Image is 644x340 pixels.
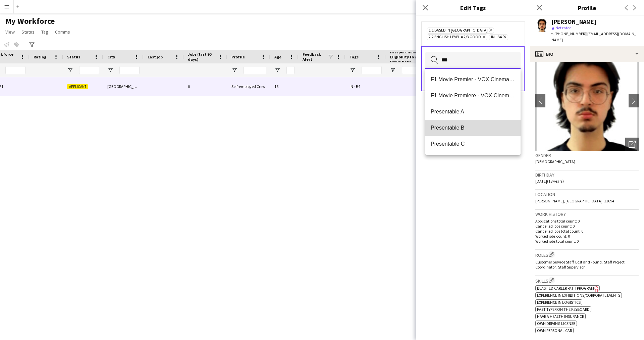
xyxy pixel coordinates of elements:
[362,66,382,74] input: Tags Filter Input
[79,66,99,74] input: Status Filter Input
[625,138,639,151] div: Open photos pop-in
[274,54,281,59] span: Age
[535,277,639,284] h3: Skills
[286,66,294,74] input: Age Filter Input
[188,52,215,62] span: Jobs (last 90 days)
[274,67,280,73] button: Open Filter Menu
[103,77,144,96] div: [GEOGRAPHIC_DATA]
[431,108,515,115] span: Presentable A
[530,3,644,12] h3: Profile
[67,67,73,73] button: Open Filter Menu
[390,49,433,64] span: Passport Number or Eligibility to Work Expiry Date
[537,321,575,326] span: Own Driving License
[551,19,596,25] div: [PERSON_NAME]
[555,25,572,30] span: Not rated
[429,28,488,33] span: 1.1 Based in [GEOGRAPHIC_DATA]
[41,29,48,35] span: Tag
[535,218,639,224] p: Applications total count: 0
[231,67,237,73] button: Open Filter Menu
[67,54,80,59] span: Status
[148,54,163,59] span: Last job
[535,259,625,270] span: Customer Service Staff, Lost and Found , Staff Project Coordinator , Staff Supervisor
[537,307,590,312] span: Fast typer on the keyboard
[107,54,115,59] span: City
[535,198,614,203] span: [PERSON_NAME], [GEOGRAPHIC_DATA], 11694
[184,77,227,96] div: 0
[28,41,36,49] app-action-btn: Advanced filters
[537,314,584,319] span: Have a Health Insurance
[67,84,88,89] span: Applicant
[535,179,564,184] span: [DATE] (18 years)
[303,52,327,62] span: Feedback Alert
[390,67,396,73] button: Open Filter Menu
[107,67,113,73] button: Open Filter Menu
[402,66,449,74] input: Passport Number or Eligibility to Work Expiry Date Filter Input
[34,54,46,59] span: Rating
[350,54,359,59] span: Tags
[431,76,515,83] span: F1 Movie Premier - VOX Cinemas, Red Sea Mall Jeddah
[535,191,639,197] h3: Location
[530,46,644,62] div: Bio
[55,29,70,35] span: Comms
[535,50,639,151] img: Crew avatar or photo
[535,159,575,164] span: [DEMOGRAPHIC_DATA]
[535,239,639,244] p: Worked jobs total count: 0
[227,77,270,96] div: Self-employed Crew
[535,251,639,258] h3: Roles
[39,28,51,36] a: Tag
[429,35,481,40] span: 2.2 English Level = 2/3 Good
[551,31,636,42] span: | [EMAIL_ADDRESS][DOMAIN_NAME]
[416,3,530,12] h3: Edit Tags
[350,67,356,73] button: Open Filter Menu
[535,211,639,217] h3: Work history
[19,28,37,36] a: Status
[535,224,639,229] p: Cancelled jobs count: 0
[431,141,515,147] span: Presentable C
[537,293,620,298] span: Experience in Exhibitions/Corporate Events
[535,172,639,178] h3: Birthday
[491,35,502,40] span: IN - B4
[5,66,25,74] input: Workforce ID Filter Input
[5,29,15,35] span: View
[551,31,586,36] span: t. [PHONE_NUMBER]
[3,28,17,36] a: View
[270,77,299,96] div: 18
[21,29,35,35] span: Status
[431,125,515,131] span: Presentable B
[535,152,639,158] h3: Gender
[537,328,572,333] span: Own Personal Car
[535,234,639,239] p: Worked jobs count: 0
[535,229,639,234] p: Cancelled jobs total count: 0
[5,16,55,26] span: My Workforce
[52,28,73,36] a: Comms
[119,66,140,74] input: City Filter Input
[231,54,245,59] span: Profile
[244,66,266,74] input: Profile Filter Input
[537,300,581,305] span: Experience in Logistics
[537,286,594,291] span: Beast ED Career Path Program
[345,77,386,96] div: IN - B4
[431,92,515,99] span: F1 Movie Premiere - VOX Cinemas, VIA [GEOGRAPHIC_DATA]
